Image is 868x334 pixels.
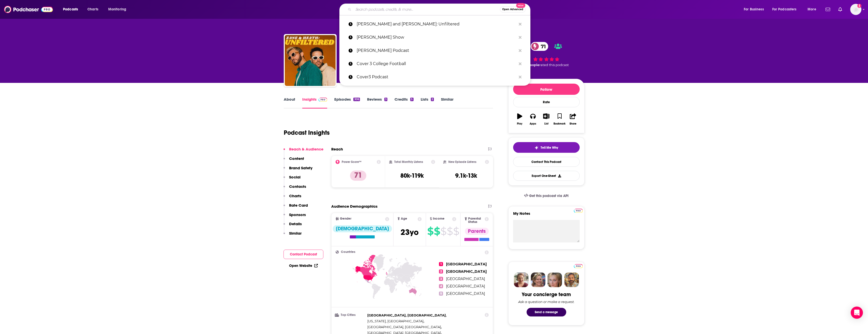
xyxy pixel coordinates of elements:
button: open menu [59,5,85,13]
span: Tell Me Why [541,146,558,150]
span: Podcasts [63,6,78,13]
span: New [516,3,525,8]
button: Send a message [527,308,566,316]
a: Reviews3 [367,97,387,109]
span: [GEOGRAPHIC_DATA], [GEOGRAPHIC_DATA] [367,313,446,317]
div: 306 [353,98,360,101]
div: Search podcasts, credits, & more... [344,4,535,15]
button: Open AdvancedNew [500,6,526,12]
button: Social [283,175,301,184]
button: Brand Safety [283,165,312,175]
span: , [367,312,447,318]
h1: Podcast Insights [284,129,330,136]
span: Charts [87,6,98,13]
button: Bookmark [553,110,566,128]
h2: New Episode Listens [448,160,476,164]
a: Show notifications dropdown [836,5,844,14]
span: Monitoring [108,6,126,13]
a: [PERSON_NAME] and [PERSON_NAME]: Unfiltered [339,18,530,31]
span: [GEOGRAPHIC_DATA] [446,277,485,281]
h2: Total Monthly Listens [394,160,423,164]
button: Share [566,110,579,128]
span: $ [434,227,440,235]
input: Search podcasts, credits, & more... [353,5,500,13]
span: Income [433,217,445,220]
img: Podchaser Pro [319,98,327,102]
span: $ [447,227,453,235]
label: My Notes [513,211,580,220]
span: rated this podcast [539,63,569,67]
span: Get this podcast via API [529,194,569,198]
a: Lists2 [421,97,434,109]
p: Charts [289,193,301,198]
p: Social [289,175,301,179]
span: 5 [439,292,443,296]
img: Jules Profile [547,272,562,287]
span: 4 [439,284,443,288]
h3: Top Cities [336,313,365,317]
button: Contact Podcast [283,250,323,259]
img: Podchaser Pro [574,264,583,268]
a: Similar [441,97,453,109]
a: Cover3 Podcast [339,70,530,84]
p: Sponsors [289,212,306,217]
p: Tony Kornheiser Podcast [357,44,516,57]
button: open menu [804,5,823,13]
button: Similar [283,231,302,240]
button: open menu [105,5,133,13]
img: User Profile [850,4,861,15]
div: List [544,122,548,125]
span: [GEOGRAPHIC_DATA] [446,284,485,289]
span: $ [427,227,433,235]
a: Open Website [289,264,318,268]
div: Ask a question or make a request. [518,300,575,304]
div: Rate [513,97,580,107]
a: 71 [531,42,548,51]
p: Tony Kornheiser Show [357,31,516,44]
a: Contact This Podcast [513,157,580,167]
button: Show profile menu [850,4,861,15]
button: Apps [526,110,540,128]
div: Your concierge team [522,291,571,298]
span: Age [401,217,407,220]
a: Credits5 [394,97,413,109]
span: Gender [340,217,351,220]
p: Content [289,156,304,161]
h2: Audience Demographics [331,204,377,209]
p: Cover 3 College Football [357,57,516,70]
span: [GEOGRAPHIC_DATA] [446,291,485,296]
a: [PERSON_NAME] Show [339,31,530,44]
span: , [367,324,442,330]
button: Reach & Audience [283,147,323,156]
span: [GEOGRAPHIC_DATA] [446,262,487,266]
p: 71 [350,171,366,181]
span: For Business [744,6,764,13]
img: tell me why sparkle [534,146,539,150]
button: Follow [513,84,580,95]
img: Barbara Profile [531,272,545,287]
button: open menu [740,5,770,13]
div: 71 5 peoplerated this podcast [508,39,585,70]
img: Sydney Profile [514,272,529,287]
p: Zane and Heath: Unfiltered [357,18,516,31]
p: Contacts [289,184,306,189]
div: Parents [465,228,489,235]
span: $ [440,227,446,235]
a: Podchaser - Follow, Share and Rate Podcasts [4,5,53,14]
button: List [540,110,553,128]
p: Cover3 Podcast [357,70,516,84]
img: Podchaser Pro [574,209,583,213]
button: Details [283,221,302,231]
a: Get this podcast via API [520,190,573,202]
span: 71 [536,42,548,51]
span: Countries [341,250,355,254]
img: Zane and Heath: Unfiltered [285,35,336,86]
a: [PERSON_NAME] Podcast [339,44,530,57]
button: open menu [769,5,804,13]
span: For Podcasters [772,6,797,13]
button: tell me why sparkleTell Me Why [513,142,580,153]
span: $ [453,227,459,235]
a: Episodes306 [334,97,360,109]
button: Content [283,156,304,165]
p: Details [289,221,302,226]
